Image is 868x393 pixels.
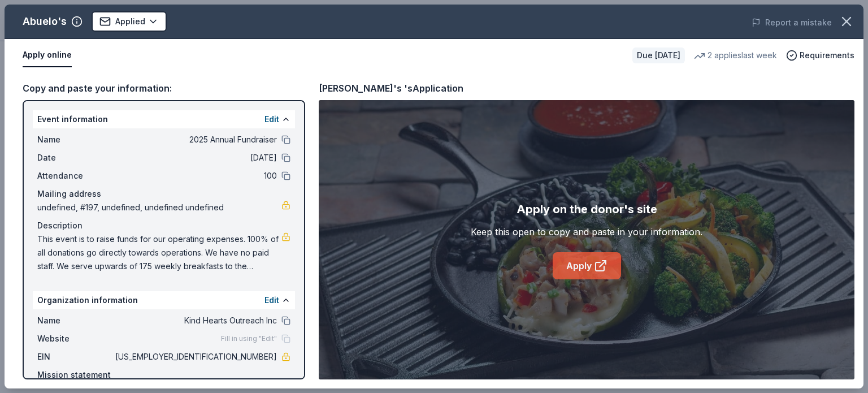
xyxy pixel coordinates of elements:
span: Fill in using "Edit" [221,334,277,343]
span: 100 [113,169,277,183]
button: Apply online [23,44,72,67]
span: Kind Hearts Outreach Inc [113,314,277,327]
span: Name [37,133,113,146]
span: Attendance [37,169,113,183]
div: 2 applies last week [694,49,777,62]
a: Apply [553,252,621,279]
div: Description [37,219,290,232]
div: Mailing address [37,187,290,201]
span: Name [37,314,113,327]
span: undefined, #197, undefined, undefined undefined [37,201,281,214]
span: Applied [115,15,145,28]
span: 2025 Annual Fundraiser [113,133,277,146]
span: This event is to raise funds for our operating expenses. 100% of all donations go directly toward... [37,232,281,273]
span: Date [37,151,113,165]
div: Copy and paste your information: [23,81,305,96]
button: Applied [92,11,167,32]
div: Event information [33,110,295,128]
span: [US_EMPLOYER_IDENTIFICATION_NUMBER] [113,350,277,364]
button: Report a mistake [752,16,832,29]
span: Website [37,332,113,346]
div: Organization information [33,291,295,309]
span: [DATE] [113,151,277,165]
div: Abuelo's [23,12,67,31]
div: [PERSON_NAME]'s 's Application [319,81,463,96]
span: Requirements [800,49,854,62]
button: Requirements [786,49,854,62]
span: EIN [37,350,113,364]
div: Due [DATE] [632,47,685,63]
div: Apply on the donor's site [517,200,657,218]
button: Edit [264,293,279,307]
div: Keep this open to copy and paste in your information. [471,225,702,239]
button: Edit [264,113,279,126]
div: Mission statement [37,368,290,382]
